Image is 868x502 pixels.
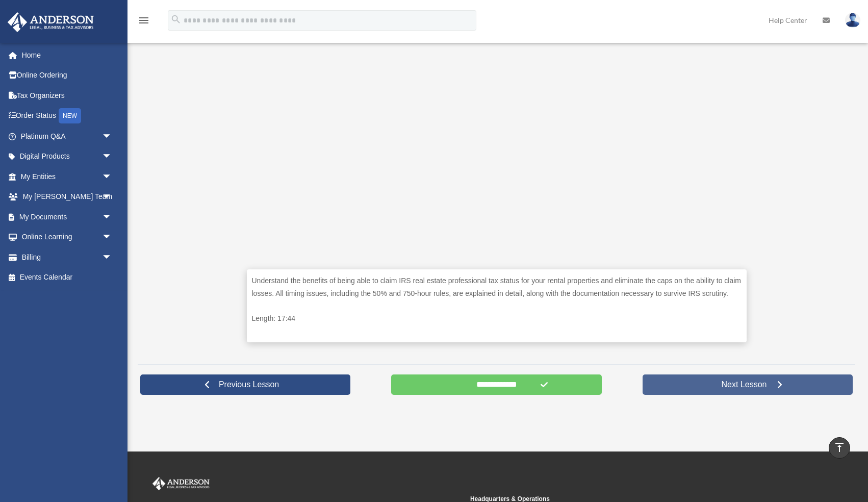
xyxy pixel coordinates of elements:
a: Digital Productsarrow_drop_down [7,146,127,167]
a: Online Ordering [7,65,127,86]
a: My Documentsarrow_drop_down [7,207,127,227]
span: arrow_drop_down [102,146,122,167]
i: vertical_align_top [833,441,846,454]
span: Previous Lesson [211,380,287,390]
a: Online Learningarrow_drop_down [7,227,127,247]
span: arrow_drop_down [102,126,122,147]
a: Order StatusNEW [7,106,127,127]
span: arrow_drop_down [102,187,122,208]
a: Billingarrow_drop_down [7,247,127,267]
i: menu [138,14,150,27]
div: NEW [59,108,81,123]
a: Events Calendar [7,267,127,288]
a: Next Lesson [643,374,853,395]
p: Length: 17:44 [252,312,742,325]
i: search [170,14,182,25]
p: Understand the benefits of being able to claim IRS real estate professional tax status for your r... [252,274,742,299]
img: Anderson Advisors Platinum Portal [5,12,97,32]
span: Next Lesson [713,380,775,390]
a: My Entitiesarrow_drop_down [7,166,127,187]
span: arrow_drop_down [102,207,122,228]
img: User Pic [845,13,860,28]
span: arrow_drop_down [102,227,122,248]
a: Tax Organizers [7,85,127,106]
a: My [PERSON_NAME] Teamarrow_drop_down [7,187,127,207]
a: vertical_align_top [829,437,850,459]
a: menu [138,18,150,27]
a: Previous Lesson [140,374,350,395]
a: Home [7,45,127,65]
img: Anderson Advisors Platinum Portal [150,477,212,490]
a: Platinum Q&Aarrow_drop_down [7,126,127,146]
span: arrow_drop_down [102,166,122,187]
span: arrow_drop_down [102,247,122,268]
